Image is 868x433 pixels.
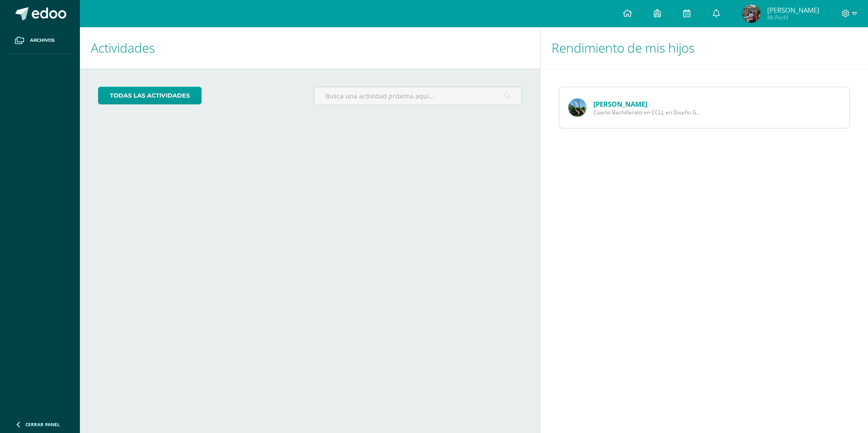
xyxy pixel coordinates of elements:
[91,27,529,69] h1: Actividades
[552,27,857,69] h1: Rendimiento de mis hijos
[30,37,54,44] span: Archivos
[314,87,522,105] input: Busca una actividad próxima aquí...
[568,98,587,117] img: 3ab6a901d2d6472a99f3ddb639c3db90.png
[25,421,60,428] span: Cerrar panel
[593,99,647,108] a: [PERSON_NAME]
[593,108,702,116] span: Cuarto Bachillerato en CCLL en Diseño Grafico
[767,5,819,15] span: [PERSON_NAME]
[767,14,819,21] span: Mi Perfil
[98,87,202,104] a: todas las Actividades
[742,5,760,23] img: 5cc342fd4886abfdf4e8afe2511bbe73.png
[7,27,73,54] a: Archivos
